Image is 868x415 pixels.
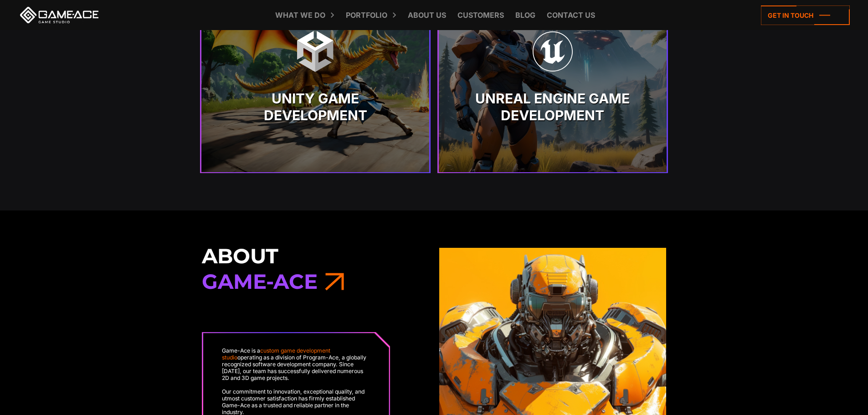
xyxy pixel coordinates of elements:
img: Unity icon [295,31,336,72]
a: custom game development studio [222,347,330,361]
img: Unreal icon [532,31,573,72]
a: Get in touch [761,5,850,25]
strong: Unreal Engine Game Development [462,90,644,124]
strong: Unity Game Development [224,90,406,124]
h3: About [202,243,429,295]
p: Game-Ace is a operating as a division of Program-Ace, a globally recognized software development ... [222,347,370,381]
span: Game-Ace [202,269,318,294]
